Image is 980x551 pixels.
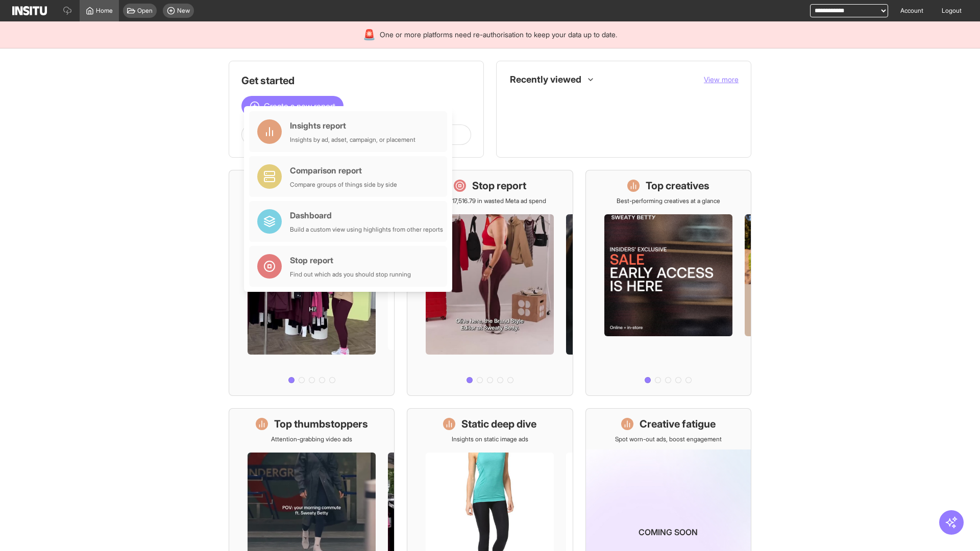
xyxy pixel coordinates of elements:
h1: Stop report [472,179,526,193]
div: Insights report [290,119,415,132]
a: Stop reportSave £17,516.79 in wasted Meta ad spend [407,170,573,396]
div: Build a custom view using highlights from other reports [290,226,443,234]
h1: Get started [241,73,471,88]
a: What's live nowSee all active ads instantly [229,170,395,396]
div: Comparison report [290,164,397,177]
h1: Static deep dive [461,417,536,431]
div: Dashboard [290,209,443,221]
p: Save £17,516.79 in wasted Meta ad spend [434,197,546,205]
div: Compare groups of things side by side [290,181,397,189]
span: Open [137,7,153,15]
span: Home [96,7,113,15]
p: Attention-grabbing video ads [271,435,352,443]
button: View more [704,74,739,85]
span: One or more platforms need re-authorisation to keep your data up to date. [380,30,617,40]
span: New [177,7,190,15]
p: Insights on static image ads [452,435,528,443]
h1: Top creatives [646,179,709,193]
h1: Top thumbstoppers [274,417,368,431]
div: Insights by ad, adset, campaign, or placement [290,136,415,144]
div: Find out which ads you should stop running [290,270,411,279]
img: Logo [12,6,47,15]
span: Create a new report [264,100,335,112]
div: Stop report [290,254,411,266]
button: Create a new report [241,96,344,116]
a: Top creativesBest-performing creatives at a glance [585,170,751,396]
p: Best-performing creatives at a glance [617,197,720,205]
span: View more [704,75,739,84]
div: 🚨 [363,28,376,42]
